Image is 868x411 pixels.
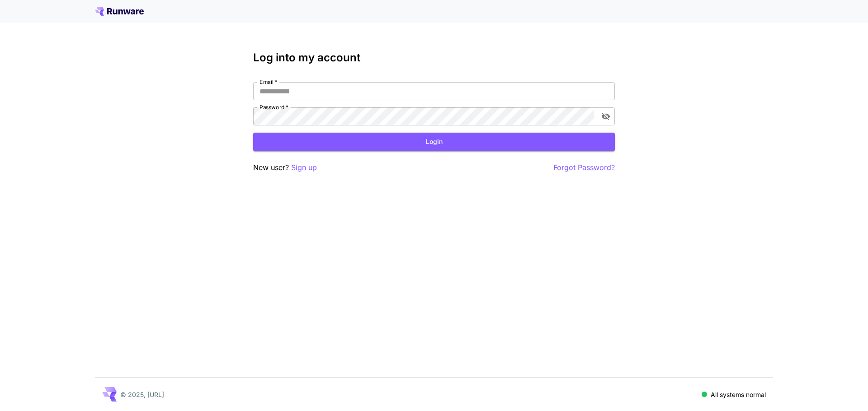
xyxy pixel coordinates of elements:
[291,162,317,173] button: Sign up
[553,162,615,173] button: Forgot Password?
[253,51,615,64] h3: Log into my account
[253,162,317,173] p: New user?
[259,103,288,111] label: Password
[598,108,614,125] button: toggle password visibility
[253,133,615,151] button: Login
[120,390,164,399] p: © 2025, [URL]
[259,78,277,86] label: Email
[711,390,766,399] p: All systems normal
